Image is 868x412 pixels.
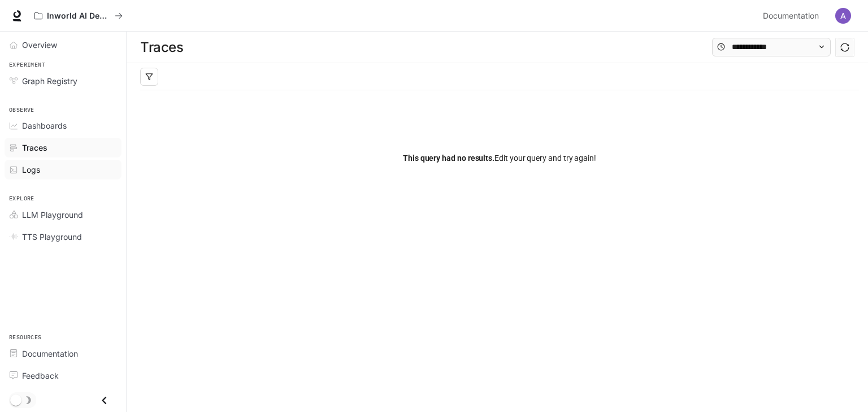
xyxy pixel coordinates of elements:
img: User avatar [835,8,851,24]
span: Edit your query and try again! [403,152,596,164]
button: User avatar [832,5,854,27]
a: Traces [5,138,121,157]
button: Close drawer [92,389,117,412]
span: TTS Playground [22,231,82,243]
a: Documentation [758,5,827,27]
span: Logs [22,164,40,176]
span: This query had no results. [403,154,494,163]
span: Traces [22,142,47,154]
a: Dashboards [5,116,121,135]
span: Feedback [22,370,59,382]
a: Overview [5,35,121,55]
span: Graph Registry [22,75,77,87]
span: sync [840,43,849,52]
a: Logs [5,160,121,179]
span: LLM Playground [22,209,83,221]
button: All workspaces [29,5,128,27]
span: Documentation [763,9,819,23]
span: Dark mode toggle [10,393,21,406]
a: LLM Playground [5,205,121,225]
a: Feedback [5,366,121,385]
a: Graph Registry [5,71,121,91]
a: TTS Playground [5,227,121,247]
span: Dashboards [22,120,67,132]
span: Overview [22,39,57,51]
h1: Traces [140,36,183,59]
p: Inworld AI Demos [47,11,110,21]
span: Documentation [22,348,78,360]
a: Documentation [5,344,121,363]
